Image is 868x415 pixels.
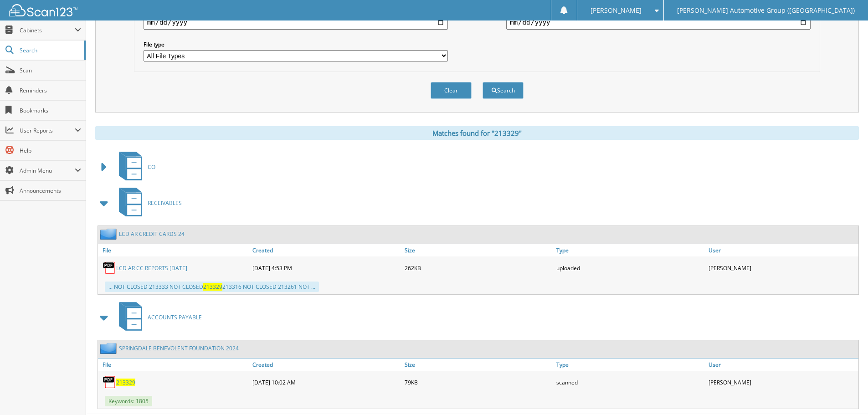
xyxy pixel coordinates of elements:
[402,259,555,277] div: 262KB
[677,8,855,13] span: [PERSON_NAME] Automotive Group ([GEOGRAPHIC_DATA])
[20,87,81,94] span: Reminders
[103,375,116,389] img: PDF.png
[98,359,250,371] a: File
[116,379,135,386] a: 213329
[20,167,75,174] span: Admin Menu
[554,259,706,277] div: uploaded
[148,163,155,171] span: CO
[100,228,119,240] img: folder2.png
[113,185,182,221] a: RECEIVABLES
[822,371,868,415] iframe: Chat Widget
[20,26,75,34] span: Cabinets
[554,373,706,391] div: scanned
[20,67,81,74] span: Scan
[250,359,402,371] a: Created
[119,230,185,238] a: LCD AR CREDIT CARDS 24
[250,373,402,391] div: [DATE] 10:02 AM
[250,244,402,256] a: Created
[20,127,75,134] span: User Reports
[554,359,706,371] a: Type
[103,261,116,275] img: PDF.png
[706,259,858,277] div: [PERSON_NAME]
[554,244,706,256] a: Type
[483,82,524,99] button: Search
[250,259,402,277] div: [DATE] 4:53 PM
[402,373,555,391] div: 79KB
[148,313,202,321] span: ACCOUNTS PAYABLE
[20,107,81,114] span: Bookmarks
[706,373,858,391] div: [PERSON_NAME]
[95,126,859,140] div: Matches found for "213329"
[20,187,81,195] span: Announcements
[98,244,250,256] a: File
[506,15,811,30] input: end
[706,244,858,256] a: User
[591,8,642,13] span: [PERSON_NAME]
[116,264,187,272] a: LCD AR CC REPORTS [DATE]
[144,41,448,48] label: File type
[113,299,202,335] a: ACCOUNTS PAYABLE
[113,149,155,185] a: CO
[402,244,555,256] a: Size
[706,359,858,371] a: User
[402,359,555,371] a: Size
[105,282,319,292] div: ... NOT CLOSED 213333 NOT CLOSED 213316 NOT CLOSED 213261 NOT ...
[100,343,119,354] img: folder2.png
[144,15,448,30] input: start
[9,4,77,16] img: scan123-logo-white.svg
[105,396,152,406] span: Keywords: 1805
[20,46,80,54] span: Search
[203,283,222,291] span: 213329
[148,199,182,207] span: RECEIVABLES
[119,344,239,352] a: SPRINGDALE BENEVOLENT FOUNDATION 2024
[431,82,472,99] button: Clear
[20,147,81,154] span: Help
